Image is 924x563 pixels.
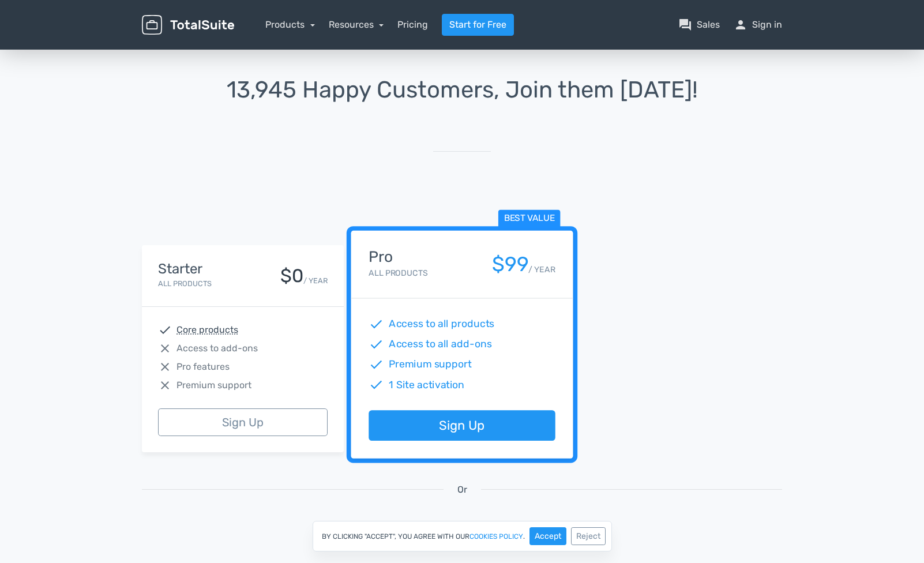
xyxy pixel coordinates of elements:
a: Products [265,19,315,30]
span: check [158,323,172,337]
div: By clicking "Accept", you agree with our . [313,521,612,551]
h4: Pro [369,249,427,265]
span: close [158,378,172,392]
span: Access to add-ons [176,341,258,355]
small: All Products [158,279,212,288]
span: Premium support [176,378,251,392]
h4: Starter [158,261,212,276]
span: check [369,377,384,392]
abbr: Core products [176,323,238,337]
button: Accept [529,527,566,545]
span: 1 Site activation [389,377,465,392]
a: Sign Up [158,408,328,436]
span: Pro features [176,360,230,374]
span: close [158,360,172,374]
span: Access to all products [389,317,495,332]
span: close [158,341,172,355]
div: $0 [280,266,303,286]
span: Or [457,483,467,497]
span: Premium support [389,357,472,372]
span: check [369,357,384,372]
small: / YEAR [529,264,555,276]
a: cookies policy [469,533,523,540]
small: / YEAR [303,275,328,286]
a: personSign in [734,18,782,32]
span: check [369,337,384,352]
a: Sign Up [369,411,555,441]
img: TotalSuite for WordPress [142,15,234,35]
span: Access to all add-ons [389,337,492,352]
a: Pricing [397,18,428,32]
span: check [369,317,384,332]
a: Start for Free [442,14,514,36]
span: person [734,18,748,32]
a: question_answerSales [678,18,720,32]
span: question_answer [678,18,692,32]
div: $99 [492,253,529,276]
span: Best value [498,210,561,228]
small: All Products [369,268,427,278]
h1: 13,945 Happy Customers, Join them [DATE]! [142,77,782,103]
button: Reject [571,527,606,545]
a: Resources [329,19,384,30]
